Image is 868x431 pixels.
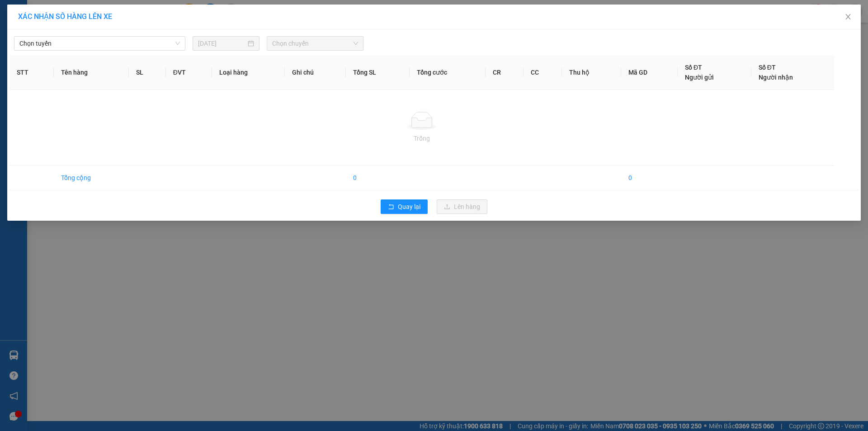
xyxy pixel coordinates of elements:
th: Ghi chú [285,55,346,90]
button: uploadLên hàng [437,199,487,214]
th: Tên hàng [54,55,129,90]
span: environment [5,50,11,57]
th: CR [486,55,524,90]
span: Số ĐT [759,64,776,71]
th: CC [524,55,562,90]
th: Tổng SL [346,55,410,90]
li: VP [GEOGRAPHIC_DATA] [62,38,120,68]
td: 0 [621,166,678,190]
b: Bãi xe số 24 Dx036, PPhú Mỹ, TPThủ Dầu [5,50,52,77]
th: Tổng cước [410,55,486,90]
th: SL [129,55,165,90]
span: close [844,13,852,20]
span: Người gửi [685,74,714,81]
th: ĐVT [166,55,212,90]
span: Số ĐT [685,64,702,71]
td: 0 [346,166,410,190]
span: Chọn chuyến [272,37,358,50]
td: Tổng cộng [54,166,129,190]
th: Mã GD [621,55,678,90]
button: rollbackQuay lại [381,199,428,214]
span: Người nhận [759,74,793,81]
input: 15/08/2025 [198,38,246,48]
span: rollback [388,204,394,211]
th: Thu hộ [562,55,621,90]
span: XÁC NHẬN SỐ HÀNG LÊN XE [18,12,112,21]
li: Đà Lạt ơi [5,5,131,22]
th: Loại hàng [212,55,285,90]
div: Trống [17,133,827,143]
span: Chọn tuyến [19,37,180,50]
span: Quay lại [398,202,420,212]
th: STT [9,55,54,90]
li: VP VP Bình Dương [5,38,62,48]
button: Close [835,5,861,30]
